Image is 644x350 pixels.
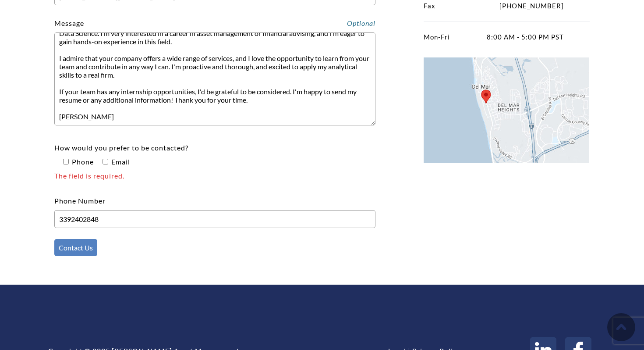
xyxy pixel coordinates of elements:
span: Phone [70,157,94,166]
input: How would you prefer to be contacted? PhoneEmail [103,159,108,164]
img: Locate Weatherly on Google Maps. [424,57,589,163]
p: 8:00 AM - 5:00 PM PST [424,30,564,43]
span: The field is required. [54,169,375,183]
span: Email [110,157,130,166]
input: How would you prefer to be contacted? PhoneEmail [63,159,69,164]
label: Phone Number [54,196,375,223]
label: Message [54,19,84,27]
label: How would you prefer to be contacted? [54,143,375,183]
input: Phone Number [54,210,375,228]
input: Contact Us [54,239,97,256]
